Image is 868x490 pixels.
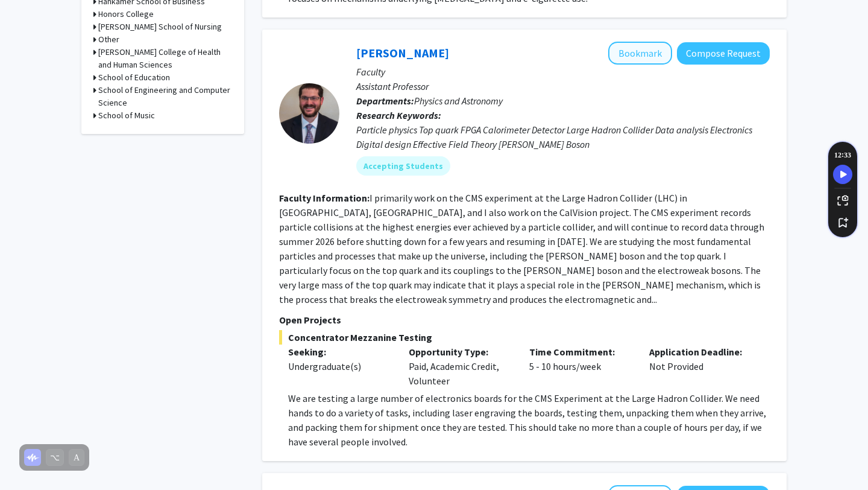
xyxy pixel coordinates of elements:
h3: School of Music [98,109,155,122]
p: Faculty [356,65,770,79]
b: Research Keywords: [356,109,441,121]
p: Time Commitment: [529,345,632,359]
h3: School of Education [98,71,170,84]
div: 5 - 10 hours/week [520,345,641,388]
p: Application Deadline: [649,345,752,359]
p: Assistant Professor [356,79,770,94]
b: Departments: [356,95,414,107]
p: We are testing a large number of electronics boards for the CMS Experiment at the Large Hadron Co... [288,391,770,449]
h3: School of Engineering and Computer Science [98,84,232,109]
a: [PERSON_NAME] [356,45,449,60]
span: Concentrator Mezzanine Testing [279,330,770,345]
div: Undergraduate(s) [288,359,391,374]
div: Particle physics Top quark FPGA Calorimeter Detector Large Hadron Collider Data analysis Electron... [356,122,770,151]
button: Compose Request to Jon Wilson [677,42,770,65]
p: Seeking: [288,345,391,359]
h3: [PERSON_NAME] School of Nursing [98,21,222,33]
b: Faculty Information: [279,192,370,204]
div: Paid, Academic Credit, Volunteer [400,345,520,388]
h3: [PERSON_NAME] College of Health and Human Sciences [98,46,232,71]
iframe: Chat [9,436,51,481]
button: Add Jon Wilson to Bookmarks [608,42,672,65]
h3: Other [98,33,119,46]
div: Not Provided [640,345,761,388]
mat-chip: Accepting Students [356,156,450,176]
p: Opportunity Type: [409,345,511,359]
h3: Honors College [98,8,154,21]
fg-read-more: I primarily work on the CMS experiment at the Large Hadron Collider (LHC) in [GEOGRAPHIC_DATA], [... [279,192,764,305]
p: Open Projects [279,313,770,327]
span: Physics and Astronomy [414,95,503,107]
